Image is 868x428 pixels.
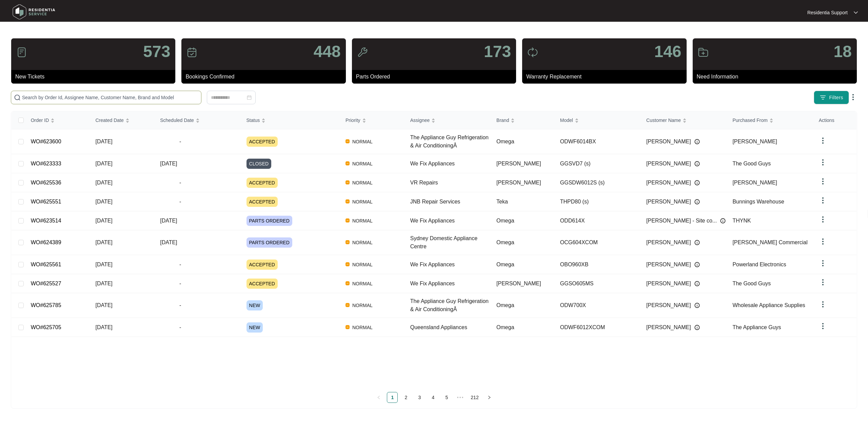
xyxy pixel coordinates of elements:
div: The Appliance Guy Refrigeration & Air ConditioningÂ [410,133,491,150]
td: GGSDW6012S (s) [555,173,641,192]
img: icon [357,47,368,58]
td: ODWF6012XCOM [555,318,641,337]
span: right [487,395,491,399]
span: Created Date [95,117,123,124]
span: Bunnings Warehouse [732,199,784,204]
div: We Fix Appliances [410,217,491,225]
td: ODWF6014BX [555,129,641,154]
img: Vercel Logo [346,218,350,222]
div: We Fix Appliances [410,280,491,288]
img: Info icon [694,139,700,144]
img: dropdown arrow [854,11,858,14]
span: Omega [496,302,514,308]
span: [PERSON_NAME] [646,198,691,206]
td: OBO960XB [555,255,641,274]
span: NORMAL [350,238,375,247]
button: filter iconFilters [814,91,849,104]
span: Customer Name [646,117,681,124]
span: [DATE] [160,218,177,224]
span: - [160,138,200,146]
span: NORMAL [350,323,375,332]
p: Parts Ordered [356,73,516,81]
li: Next Page [484,392,495,403]
span: - [160,323,200,332]
span: Purchased From [732,117,767,124]
a: WO#625551 [31,199,61,204]
th: Created Date [90,111,155,129]
img: Info icon [694,161,700,166]
div: VR Repairs [410,179,491,187]
div: The Appliance Guy Refrigeration & Air ConditioningÂ [410,297,491,314]
span: NEW [246,322,263,333]
span: [PERSON_NAME] [646,179,691,187]
img: Vercel Logo [346,139,350,143]
span: Scheduled Date [160,117,194,124]
img: icon [698,47,709,58]
td: GGSO605MS [555,274,641,293]
li: Next 5 Pages [455,392,466,403]
span: Omega [496,218,514,224]
img: dropdown arrow [819,158,827,166]
td: ODW700X [555,293,641,318]
img: Vercel Logo [346,325,350,329]
span: NORMAL [350,198,375,206]
span: NORMAL [350,261,375,269]
li: 2 [400,392,411,403]
button: left [373,392,384,403]
img: Info icon [720,218,726,224]
span: ••• [455,392,466,403]
td: OCG604XCOM [555,230,641,255]
span: [PERSON_NAME] [646,323,691,332]
img: Info icon [694,262,700,267]
span: [DATE] [95,199,112,204]
th: Actions [813,111,856,129]
button: right [484,392,495,403]
span: [PERSON_NAME] [646,301,691,309]
a: WO#625527 [31,281,61,286]
span: [PERSON_NAME] Commercial [732,239,807,245]
img: Vercel Logo [346,199,350,203]
span: [DATE] [95,324,112,330]
li: Previous Page [373,392,384,403]
span: [PERSON_NAME] - Site co... [646,217,717,225]
img: Info icon [694,240,700,245]
span: [DATE] [95,180,112,185]
a: WO#625785 [31,302,61,308]
a: WO#625561 [31,262,61,267]
th: Priority [340,111,405,129]
img: Info icon [694,325,700,330]
div: JNB Repair Services [410,198,491,206]
img: icon [16,47,27,58]
span: Model [560,117,573,124]
span: Omega [496,324,514,330]
img: Info icon [694,281,700,286]
a: 4 [428,392,438,403]
span: Order ID [31,117,49,124]
p: 18 [834,43,852,60]
span: NORMAL [350,280,375,288]
a: 3 [414,392,425,403]
img: dropdown arrow [819,196,827,204]
a: WO#625536 [31,180,61,185]
span: [DATE] [95,239,112,245]
span: Priority [346,117,360,124]
img: Vercel Logo [346,161,350,165]
span: THYNK [732,218,751,224]
img: Vercel Logo [346,240,350,244]
span: [PERSON_NAME] [496,281,541,286]
span: - [160,179,200,187]
span: Status [246,117,260,124]
span: PARTS ORDERED [246,237,292,248]
span: - [160,301,200,309]
li: 1 [387,392,398,403]
img: Info icon [694,303,700,308]
th: Assignee [405,111,491,129]
span: ACCEPTED [246,178,278,188]
img: dropdown arrow [819,177,827,185]
a: 2 [401,392,411,403]
th: Status [241,111,340,129]
input: Search by Order Id, Assignee Name, Customer Name, Brand and Model [22,94,198,101]
img: icon [186,47,197,58]
th: Purchased From [727,111,813,129]
li: 3 [414,392,425,403]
